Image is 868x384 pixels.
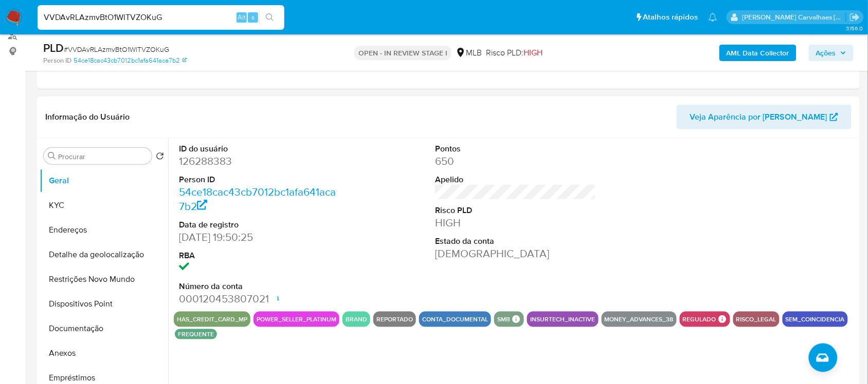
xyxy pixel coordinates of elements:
button: sem_coincidencia [786,317,845,321]
input: Procurar [58,152,148,161]
dt: Número da conta [179,281,339,292]
div: MLB [456,47,482,59]
h1: Informação do Usuário [45,112,130,122]
button: Endereços [40,218,168,242]
b: AML Data Collector [727,45,789,61]
a: 54ce18cac43cb7012bc1afa641aca7b2 [179,184,336,214]
dd: [DATE] 19:50:25 [179,230,339,244]
span: Atalhos rápidos [643,12,698,23]
dt: Estado da conta [435,236,595,247]
b: Person ID [43,56,71,65]
button: reportado [376,317,413,321]
dd: 000120453807021 [179,292,339,306]
button: Documentação [40,316,168,341]
button: Ações [809,45,854,61]
span: Alt [238,12,246,22]
b: PLD [43,40,64,56]
span: # VVDAvRLAzmvBtO1WlTVZOKuG [64,44,169,54]
dt: Person ID [179,174,339,185]
dt: RBA [179,250,339,261]
input: Pesquise usuários ou casos... [38,11,284,24]
span: Ações [816,45,836,61]
button: Geral [40,168,168,193]
dt: Data de registro [179,219,339,231]
dd: 126288383 [179,154,339,168]
p: OPEN - IN REVIEW STAGE I [354,46,451,60]
button: Detalhe da geolocalização [40,242,168,267]
button: brand [346,317,367,321]
button: conta_documental [422,317,488,321]
dd: [DEMOGRAPHIC_DATA] [435,246,595,261]
button: Procurar [48,152,56,160]
button: has_credit_card_mp [177,317,247,321]
button: smb [497,317,510,321]
span: s [251,12,255,22]
button: Retornar ao pedido padrão [156,152,164,163]
a: Sair [849,12,860,23]
dt: Apelido [435,174,595,185]
dd: HIGH [435,216,595,230]
a: Notificações [709,13,717,22]
dt: ID do usuário [179,143,339,155]
span: Veja Aparência por [PERSON_NAME] [690,105,827,129]
button: Anexos [40,341,168,366]
button: money_advances_38 [605,317,674,321]
button: AML Data Collector [719,45,797,61]
p: sara.carvalhaes@mercadopago.com.br [743,12,846,22]
button: regulado [683,317,716,321]
span: Risco PLD: [486,47,542,59]
dd: 650 [435,154,595,168]
button: insurtech_inactive [530,317,595,321]
button: power_seller_platinum [257,317,336,321]
button: Restrições Novo Mundo [40,267,168,292]
a: 54ce18cac43cb7012bc1afa641aca7b2 [74,56,187,65]
button: frequente [178,332,214,336]
span: HIGH [523,47,542,59]
span: 3.156.0 [846,24,863,32]
dt: Risco PLD [435,205,595,216]
button: Veja Aparência por [PERSON_NAME] [677,105,852,129]
dt: Pontos [435,143,595,155]
button: KYC [40,193,168,218]
button: Dispositivos Point [40,292,168,316]
button: risco_legal [736,317,776,321]
button: search-icon [259,10,280,25]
